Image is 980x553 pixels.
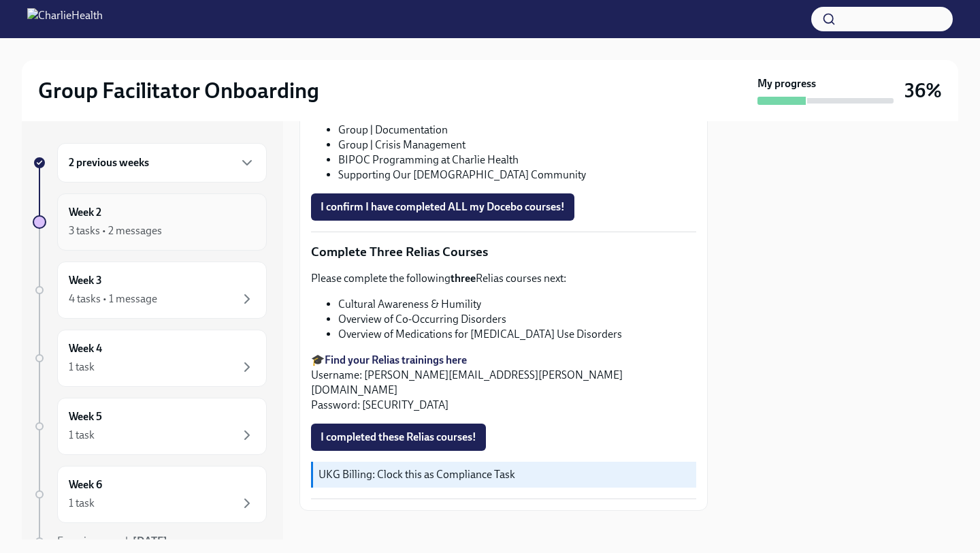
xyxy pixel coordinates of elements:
[338,327,696,342] li: Overview of Medications for [MEDICAL_DATA] Use Disorders
[904,78,942,103] h3: 36%
[33,398,267,455] a: Week 51 task
[311,243,696,261] p: Complete Three Relias Courses
[338,153,696,168] li: BIPOC Programming at Charlie Health
[69,428,95,443] div: 1 task
[38,77,319,104] h2: Group Facilitator Onboarding
[451,272,476,285] strong: three
[321,430,476,444] span: I completed these Relias courses!
[69,223,162,238] div: 3 tasks • 2 messages
[338,168,696,183] li: Supporting Our [DEMOGRAPHIC_DATA] Community
[69,291,157,306] div: 4 tasks • 1 message
[33,466,267,523] a: Week 61 task
[33,262,267,319] a: Week 34 tasks • 1 message
[27,8,103,30] img: CharlieHealth
[69,341,102,356] h6: Week 4
[33,330,267,387] a: Week 41 task
[318,467,691,482] p: UKG Billing: Clock this as Compliance Task
[325,353,467,366] a: Find your Relias trainings here
[69,273,102,288] h6: Week 3
[133,535,167,548] strong: [DATE]
[69,409,102,424] h6: Week 5
[33,193,267,251] a: Week 23 tasks • 2 messages
[311,424,486,451] button: I completed these Relias courses!
[321,200,565,214] span: I confirm I have completed ALL my Docebo courses!
[338,138,696,153] li: Group | Crisis Management
[69,360,95,375] div: 1 task
[338,123,696,138] li: Group | Documentation
[69,155,149,170] h6: 2 previous weeks
[57,535,167,548] span: Experience ends
[57,143,267,183] div: 2 previous weeks
[311,353,696,413] p: 🎓 Username: [PERSON_NAME][EMAIL_ADDRESS][PERSON_NAME][DOMAIN_NAME] Password: [SECURITY_DATA]
[69,205,101,220] h6: Week 2
[757,76,816,91] strong: My progress
[69,477,102,492] h6: Week 6
[69,496,95,511] div: 1 task
[338,312,696,327] li: Overview of Co-Occurring Disorders
[338,297,696,312] li: Cultural Awareness & Humility
[311,271,696,286] p: Please complete the following Relias courses next:
[311,193,574,221] button: I confirm I have completed ALL my Docebo courses!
